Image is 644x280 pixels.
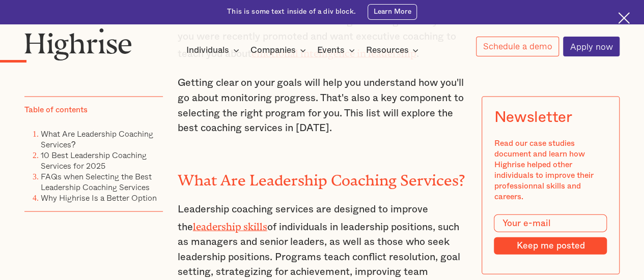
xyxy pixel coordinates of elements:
p: Getting clear on your goals will help you understand how you'll go about monitoring progress. Tha... [178,76,467,136]
div: Events [317,44,358,56]
input: Your e-mail [494,214,607,233]
a: Learn More [368,4,417,20]
input: Keep me posted [494,237,607,254]
a: Schedule a demo [476,37,559,56]
a: leadership skills [193,221,267,227]
div: Table of contents [24,105,88,115]
a: Apply now [563,37,620,56]
div: Companies [250,44,309,56]
img: Highrise logo [24,28,132,60]
a: What Are Leadership Coaching Services? [41,128,153,150]
a: Why Highrise Is a Better Option [41,192,157,204]
a: 10 Best Leadership Coaching Services for 2025 [41,149,147,172]
h2: What Are Leadership Coaching Services? [178,168,467,185]
div: Newsletter [494,109,572,126]
div: Companies [250,44,296,56]
div: Read our case studies document and learn how Highrise helped other individuals to improve their p... [494,138,607,202]
div: Individuals [186,44,229,56]
div: Individuals [186,44,242,56]
div: Resources [366,44,422,56]
div: Resources [366,44,408,56]
a: FAQs when Selecting the Best Leadership Coaching Services [41,170,152,193]
img: Cross icon [618,12,630,24]
form: Modal Form [494,214,607,255]
div: This is some text inside of a div block. [227,7,356,17]
div: Events [317,44,345,56]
